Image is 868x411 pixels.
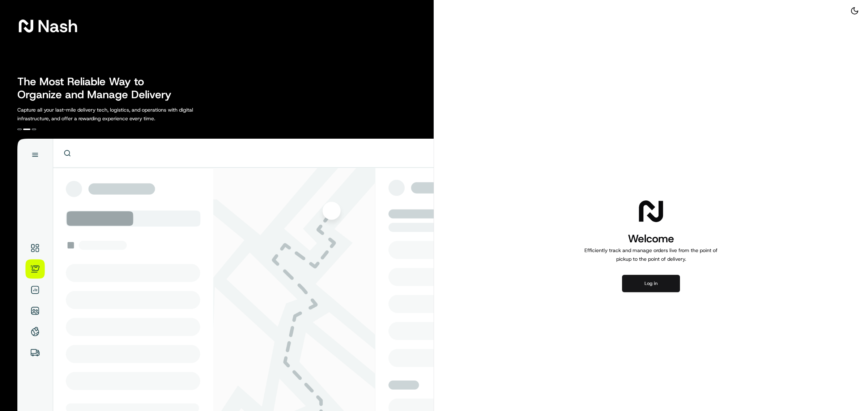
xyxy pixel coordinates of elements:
[17,75,179,101] h2: The Most Reliable Way to Organize and Manage Delivery
[38,19,78,33] span: Nash
[582,232,720,246] h1: Welcome
[582,246,720,263] p: Efficiently track and manage orders live from the point of pickup to the point of delivery.
[17,105,226,123] p: Capture all your last-mile delivery tech, logistics, and operations with digital infrastructure, ...
[622,275,680,292] button: Log in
